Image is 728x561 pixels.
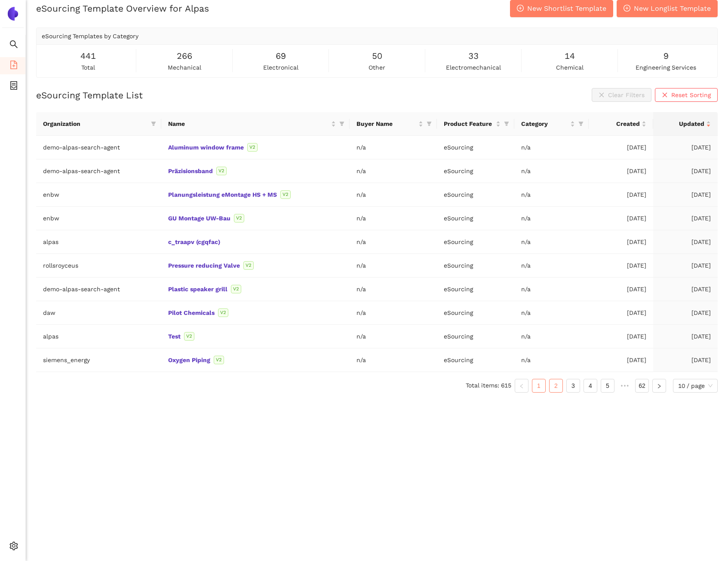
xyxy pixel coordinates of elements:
td: n/a [514,254,589,277]
span: 69 [276,49,286,63]
span: container [9,78,18,95]
td: n/a [514,159,589,183]
span: Reset Sorting [671,90,711,100]
a: 62 [636,379,648,392]
td: [DATE] [589,277,653,301]
td: [DATE] [589,183,653,207]
span: right [657,384,662,389]
td: daw [36,301,161,325]
span: 14 [565,49,575,63]
td: eSourcing [437,230,514,254]
td: enbw [36,183,161,207]
td: eSourcing [437,207,514,230]
td: [DATE] [589,207,653,230]
td: n/a [350,159,437,183]
td: eSourcing [437,325,514,348]
span: electronical [263,63,298,72]
span: total [81,63,95,72]
span: filter [151,121,156,126]
span: V2 [234,214,244,223]
span: setting [9,539,18,556]
td: n/a [350,325,437,348]
td: eSourcing [437,277,514,301]
td: enbw [36,207,161,230]
span: V2 [243,261,254,270]
td: n/a [514,325,589,348]
td: [DATE] [589,254,653,277]
li: 2 [549,379,563,393]
span: V2 [184,332,194,341]
td: [DATE] [653,183,718,207]
span: left [519,384,524,389]
span: file-add [9,58,18,75]
span: 10 / page [678,379,713,392]
li: Next Page [652,379,666,393]
th: this column's title is Name,this column is sortable [161,112,350,136]
span: V2 [214,356,224,364]
td: [DATE] [589,230,653,254]
li: Previous Page [515,379,528,393]
td: [DATE] [653,230,718,254]
td: [DATE] [653,159,718,183]
td: n/a [514,277,589,301]
td: n/a [350,136,437,159]
td: n/a [350,254,437,277]
th: this column's title is Category,this column is sortable [514,112,589,136]
th: this column's title is Created,this column is sortable [589,112,653,136]
a: 5 [601,379,614,392]
td: eSourcing [437,159,514,183]
span: filter [577,117,585,130]
td: eSourcing [437,183,514,207]
span: chemical [556,63,584,72]
span: Name [168,119,329,128]
li: 1 [532,379,546,393]
span: 50 [372,49,382,63]
td: [DATE] [653,136,718,159]
span: other [369,63,385,72]
td: n/a [350,207,437,230]
button: closeReset Sorting [655,88,718,102]
div: Page Size [673,379,718,393]
td: eSourcing [437,136,514,159]
span: V2 [280,190,291,199]
a: 2 [550,379,562,392]
td: n/a [350,230,437,254]
td: alpas [36,325,161,348]
span: engineering services [636,63,696,72]
span: Created [596,119,640,128]
td: [DATE] [653,325,718,348]
td: n/a [514,230,589,254]
td: eSourcing [437,348,514,372]
a: 4 [584,379,597,392]
td: [DATE] [653,207,718,230]
td: n/a [350,277,437,301]
td: n/a [514,348,589,372]
h2: eSourcing Template Overview for Alpas [36,2,209,15]
td: siemens_energy [36,348,161,372]
th: this column's title is Buyer Name,this column is sortable [350,112,437,136]
td: n/a [350,183,437,207]
span: 441 [80,49,96,63]
span: 9 [663,49,669,63]
td: n/a [514,183,589,207]
span: V2 [216,167,227,175]
td: [DATE] [589,136,653,159]
li: Total items: 615 [466,379,511,393]
th: this column's title is Product Feature,this column is sortable [437,112,514,136]
a: 3 [567,379,580,392]
span: filter [502,117,511,130]
span: electromechanical [446,63,501,72]
td: [DATE] [589,325,653,348]
span: filter [504,121,509,126]
td: demo-alpas-search-agent [36,277,161,301]
img: Logo [6,7,20,21]
a: 1 [532,379,545,392]
li: Next 5 Pages [618,379,632,393]
span: filter [338,117,346,130]
span: V2 [218,308,228,317]
td: eSourcing [437,301,514,325]
td: [DATE] [589,159,653,183]
td: [DATE] [653,254,718,277]
td: demo-alpas-search-agent [36,159,161,183]
span: mechanical [168,63,201,72]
